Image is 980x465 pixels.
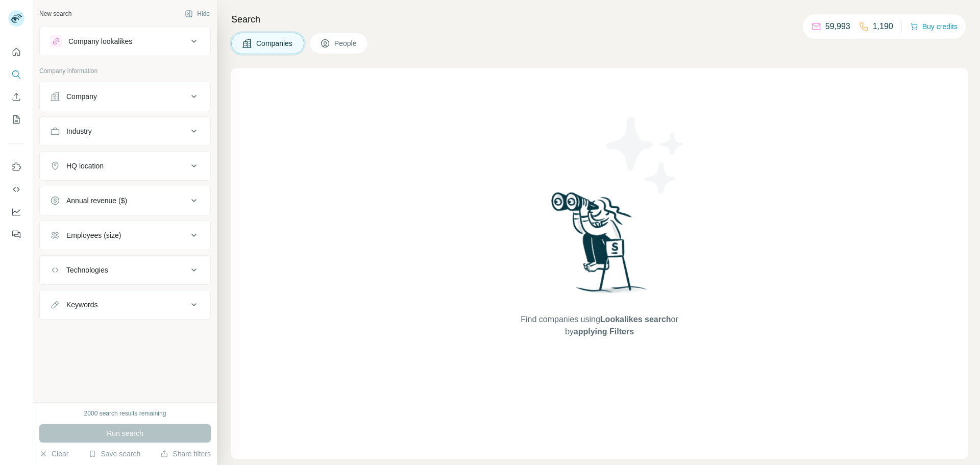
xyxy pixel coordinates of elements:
p: 1,190 [873,20,893,33]
h4: Search [231,12,968,27]
span: applying Filters [574,327,634,336]
span: Lookalikes search [600,315,671,324]
button: Search [8,65,24,84]
button: My lists [8,110,24,129]
button: Clear [39,449,68,459]
button: Company lookalikes [40,29,210,54]
img: Surfe Illustration - Woman searching with binoculars [547,189,653,303]
button: HQ location [40,154,210,178]
div: Company lookalikes [68,36,132,46]
button: Keywords [40,292,210,317]
div: Technologies [66,265,108,275]
button: Quick start [8,43,24,61]
button: Save search [88,449,140,459]
div: Employees (size) [66,230,121,240]
button: Use Surfe on LinkedIn [8,158,24,176]
button: Technologies [40,258,210,282]
span: Companies [256,38,293,48]
div: 2000 search results remaining [84,409,166,418]
button: Company [40,84,210,109]
p: Company information [39,66,211,76]
button: Hide [178,6,217,21]
div: Keywords [66,300,97,310]
button: Buy credits [910,19,958,34]
button: Use Surfe API [8,180,24,199]
button: Annual revenue ($) [40,188,210,213]
button: Share filters [160,449,211,459]
div: Annual revenue ($) [66,195,127,206]
button: Dashboard [8,203,24,221]
button: Industry [40,119,210,143]
div: New search [39,9,71,18]
span: People [334,38,358,48]
p: 59,993 [825,20,850,33]
button: Enrich CSV [8,88,24,106]
div: HQ location [66,161,104,171]
span: Find companies using or by [518,313,681,338]
div: Industry [66,126,92,136]
button: Employees (size) [40,223,210,248]
button: Feedback [8,225,24,243]
div: Company [66,91,97,102]
img: Surfe Illustration - Stars [600,109,692,201]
